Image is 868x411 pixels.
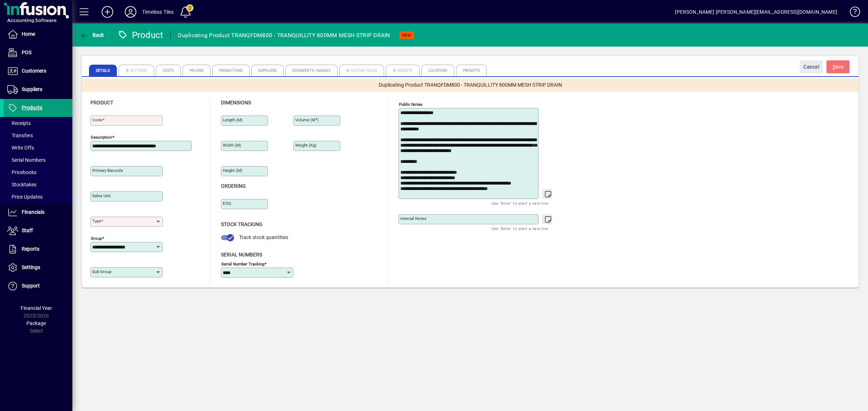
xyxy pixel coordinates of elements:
mat-label: Length (m) [223,117,243,122]
span: Settings [22,264,40,270]
mat-label: Volume (m ) [295,117,319,122]
span: Serial Numbers [7,157,46,163]
div: Duplicating Product TRANQFDM800 - TRANQUILLITY 800MM MESH STRIP DRAIN [178,30,390,41]
a: Receipts [4,117,72,129]
span: S [833,64,835,70]
a: POS [4,44,72,62]
span: Support [22,283,40,289]
mat-label: Height (m) [223,168,242,173]
span: Package [26,320,46,326]
span: Customers [22,68,46,74]
span: Products [22,105,42,111]
mat-label: Sales unit [92,193,111,198]
div: Product [118,29,163,41]
a: Support [4,277,72,295]
a: Write Offs [4,142,72,154]
span: Price Updates [7,194,43,200]
span: Write Offs [7,145,34,151]
mat-label: Public Notes [399,102,422,107]
span: Serial Numbers [221,252,262,258]
mat-label: Width (m) [223,143,241,148]
a: Customers [4,62,72,80]
span: Track stock quantities [239,234,288,240]
a: Home [4,25,72,43]
span: Back [80,32,104,38]
mat-label: EOQ [223,201,231,206]
span: Ordering [221,183,246,189]
span: NEW [402,33,411,38]
mat-label: Group [91,236,102,241]
span: ave [833,61,844,73]
a: Pricebooks [4,166,72,178]
span: Financial Year [21,305,52,311]
mat-label: Code [92,117,102,122]
mat-label: Internal Notes [400,216,426,221]
a: Settings [4,259,72,277]
span: Stocktakes [7,182,37,187]
a: Reports [4,240,72,258]
button: Save [826,60,850,73]
mat-hint: Use 'Enter' to start a new line [492,199,548,207]
span: Product [90,100,113,105]
span: POS [22,49,31,55]
a: Staff [4,222,72,240]
span: Cancel [803,61,819,73]
app-page-header-button: Back [72,29,112,42]
a: Serial Numbers [4,154,72,166]
span: Home [22,31,35,37]
span: Financials [22,209,44,215]
span: Pricebooks [7,169,37,175]
a: Financials [4,203,72,221]
span: Stock Tracking [221,221,263,227]
a: Suppliers [4,81,72,99]
mat-label: Description [91,135,112,140]
a: Price Updates [4,191,72,203]
mat-label: Type [92,219,101,224]
span: Receipts [7,120,31,126]
span: Transfers [7,133,33,138]
div: [PERSON_NAME] [PERSON_NAME][EMAIL_ADDRESS][DOMAIN_NAME] [675,6,837,18]
button: Back [78,29,106,42]
a: Stocktakes [4,178,72,191]
button: Profile [119,5,142,18]
mat-hint: Use 'Enter' to start a new line [492,224,548,233]
span: Staff [22,228,33,233]
button: Add [96,5,119,18]
mat-label: Primary barcode [92,168,123,173]
span: Reports [22,246,39,252]
sup: 3 [315,117,317,121]
span: Duplicating Product TRANQFDM800 - TRANQUILLITY 800MM MESH STRIP DRAIN [379,81,562,89]
mat-label: Serial Number tracking [221,261,264,266]
button: Cancel [800,60,823,73]
a: Transfers [4,129,72,142]
span: Dimensions [221,100,251,105]
mat-label: Sub group [92,269,111,274]
div: Timeless Tiles [142,6,174,18]
span: Suppliers [22,86,42,92]
a: Knowledge Base [844,1,859,25]
mat-label: Weight (Kg) [295,143,316,148]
